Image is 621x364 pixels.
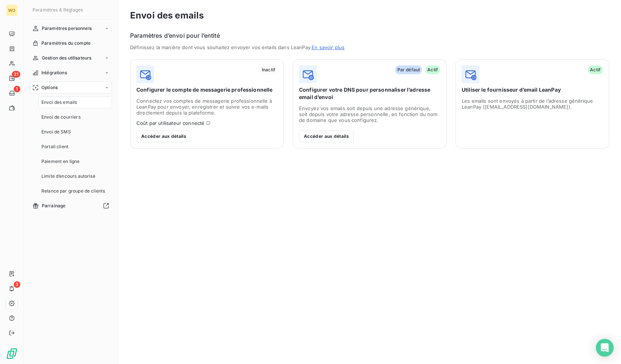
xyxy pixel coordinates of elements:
span: Utiliser le fournisseur d’email LeanPay [462,86,603,93]
span: 31 [12,71,20,78]
a: Paramètres du compte [30,37,112,49]
span: Coût par utilisateur connecté [136,120,204,126]
div: WO [6,4,18,16]
span: Connectez vos comptes de messagerie professionnelle à LeanPay pour envoyer, enregistrer et suivre... [136,98,278,126]
a: Portail client [38,141,112,153]
button: Accéder aux détails [136,130,191,142]
span: Paramètres personnels [42,25,92,32]
img: Logo LeanPay [6,348,18,360]
span: Envoyez vos emails soit depuis une adresse générique, soit depuis votre adresse personnelle, en f... [299,105,440,123]
span: 1 [14,86,20,92]
span: Définissez la manière dont vous souhaitez envoyer vos emails dans LeanPay. [130,44,365,50]
span: Portail client [41,143,68,150]
span: Configurer le compte de messagerie professionnelle [136,86,278,93]
a: Envoi de SMS [38,126,112,138]
h6: Paramètres d’envoi pour l’entité [130,31,609,40]
span: Gestion des utilisateurs [42,55,92,61]
a: Relance par groupe de clients [38,185,112,197]
span: Envoi de SMS [41,129,71,135]
span: Actif [425,65,440,74]
span: Options [41,84,58,91]
h3: Envoi des emails [130,9,609,22]
span: Relance par groupe de clients [41,188,105,194]
span: Paramètres & Réglages [33,7,83,13]
span: Inactif [259,65,278,74]
span: Paramètres du compte [41,40,91,47]
span: Parrainage [42,203,66,209]
a: Parrainage [30,200,112,212]
span: 3 [14,281,20,288]
span: Les emails sont envoyés à partir de l’adresse générique LeanPay ([EMAIL_ADDRESS][DOMAIN_NAME]). [462,98,603,110]
span: Paiement en ligne [41,158,80,165]
span: Configurer votre DNS pour personnaliser l’adresse email d’envoi [299,86,440,101]
span: Limite d’encours autorisé [41,173,95,180]
span: Intégrations [41,69,67,76]
button: Accéder aux détails [299,130,354,142]
div: Open Intercom Messenger [596,339,614,357]
a: Envoi de courriers [38,111,112,123]
a: En savoir plus [312,44,345,50]
span: Actif [588,65,603,74]
span: Envoi de courriers [41,114,81,120]
a: Paiement en ligne [38,156,112,167]
a: Envoi des emails [38,96,112,108]
span: Envoi des emails [41,99,77,106]
span: Par défaut [395,65,423,74]
a: Limite d’encours autorisé [38,170,112,182]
